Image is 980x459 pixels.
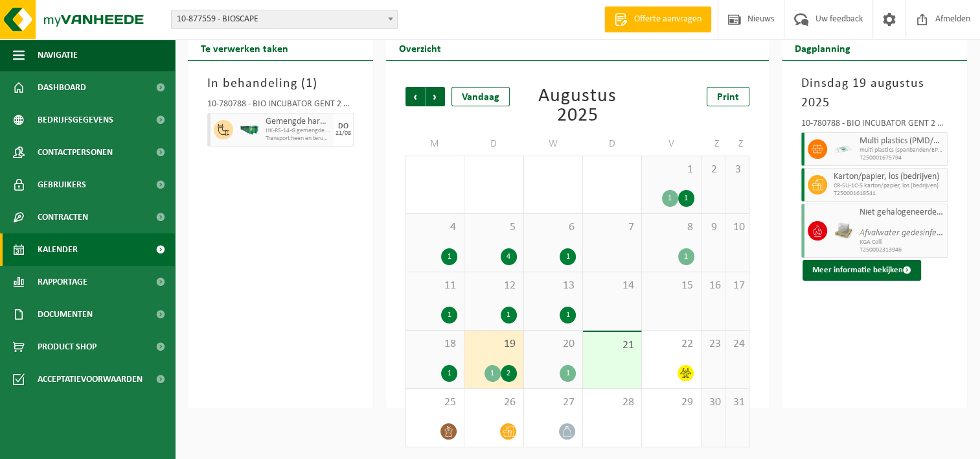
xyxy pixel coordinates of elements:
span: 22 [648,337,694,351]
span: CR-SU-1C-5 karton/papier, los (bedrijven) [834,182,944,190]
span: 30 [708,395,718,410]
span: 1 [306,77,313,90]
div: 1 [560,307,576,324]
span: Transport heen en terug op aanvraag [266,135,331,143]
span: 4 [413,220,457,235]
span: 25 [413,395,457,410]
span: 29 [648,395,694,410]
div: 1 [678,248,694,265]
span: 16 [708,279,718,293]
span: 27 [530,395,576,410]
span: Documenten [38,298,93,331]
span: T250001675794 [860,154,944,162]
span: 24 [732,337,742,351]
span: 21 [589,338,635,353]
div: 1 [678,190,694,207]
span: 28 [589,395,635,410]
a: Print [707,87,749,106]
span: Vorige [405,87,425,106]
span: T250001618541 [834,190,944,198]
div: 4 [501,248,517,265]
td: Z [701,132,725,156]
div: 1 [662,190,678,207]
a: Offerte aanvragen [604,6,711,32]
span: 15 [648,279,694,293]
span: Navigatie [38,39,78,71]
div: 1 [441,248,457,265]
span: Volgende [426,87,445,106]
img: LP-PA-00000-WDN-11 [834,221,853,241]
span: 17 [732,279,742,293]
div: 10-780788 - BIO INCUBATOR GENT 2 NV - ZWIJNAARDE [801,119,948,132]
h2: Overzicht [386,35,454,60]
span: 7 [589,220,635,235]
span: 9 [708,220,718,235]
td: W [524,132,583,156]
div: 1 [441,365,457,382]
span: Bedrijfsgegevens [38,104,113,136]
h2: Te verwerken taken [188,35,301,60]
td: Z [725,132,749,156]
span: 5 [471,220,516,235]
span: Dashboard [38,71,86,104]
span: Contactpersonen [38,136,113,169]
span: 10-877559 - BIOSCAPE [171,10,398,29]
span: 2 [708,163,718,177]
span: 14 [589,279,635,293]
td: D [464,132,523,156]
div: 2 [501,365,517,382]
span: Print [717,92,739,102]
div: 1 [441,307,457,324]
td: M [405,132,464,156]
h3: In behandeling ( ) [207,74,354,93]
span: T250002313946 [860,246,944,254]
span: 3 [732,163,742,177]
span: Product Shop [38,331,97,363]
span: 20 [530,337,576,351]
h3: Dinsdag 19 augustus 2025 [801,74,948,113]
span: Multi plastics (PMD/harde kunststoffen/spanbanden/EPS/folie naturel/folie gemengd) [860,136,944,147]
span: 10-877559 - BIOSCAPE [172,10,397,29]
span: Offerte aanvragen [631,13,705,26]
div: 21/08 [336,130,351,137]
span: Kalender [38,233,78,266]
div: 1 [560,248,576,265]
span: Niet gehalogeneerde solventen - laagcalorisch in kleinverpakking [860,207,944,218]
div: 10-780788 - BIO INCUBATOR GENT 2 NV - ZWIJNAARDE [207,100,354,113]
div: Vandaag [451,87,510,106]
img: HK-RS-14-GN-00 [240,125,259,135]
span: 8 [648,220,694,235]
span: Rapportage [38,266,87,298]
span: 26 [471,395,516,410]
span: 12 [471,279,516,293]
span: Gemengde harde kunststoffen (PE, PP en PVC), recycleerbaar (industrieel) [266,117,331,127]
span: 23 [708,337,718,351]
div: 1 [484,365,501,382]
span: 13 [530,279,576,293]
button: Meer informatie bekijken [803,260,921,281]
span: Contracten [38,201,88,233]
span: 19 [471,337,516,351]
h2: Dagplanning [782,35,863,60]
span: multi plastics (spanbanden/EPS/folie naturel/foli [860,147,944,154]
span: Karton/papier, los (bedrijven) [834,172,944,182]
span: 10 [732,220,742,235]
span: Acceptatievoorwaarden [38,363,142,395]
td: V [642,132,701,156]
div: 1 [560,365,576,382]
span: 31 [732,395,742,410]
span: 18 [413,337,457,351]
td: D [583,132,642,156]
div: Augustus 2025 [521,87,633,126]
span: 1 [648,163,694,177]
span: 6 [530,220,576,235]
div: 1 [501,307,517,324]
img: LP-SK-00500-LPE-16 [834,139,853,159]
div: DO [338,123,348,130]
span: 11 [413,279,457,293]
span: HK-RS-14-G gemengde kunststoffen (recycleerbaar), inclusief [266,127,331,135]
span: KGA Colli [860,239,944,246]
span: Gebruikers [38,169,86,201]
